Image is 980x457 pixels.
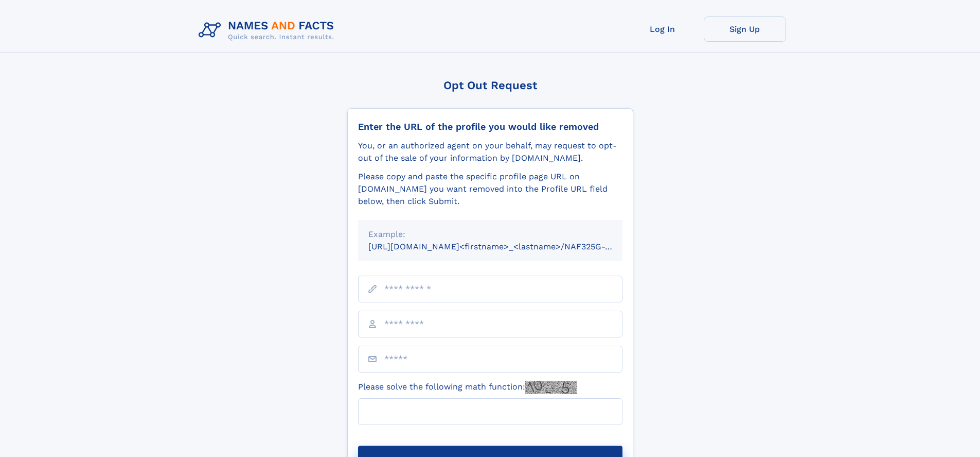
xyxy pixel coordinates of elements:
[194,16,343,44] img: Logo Names and Facts
[358,121,622,132] div: Enter the URL of the profile you would like removed
[704,16,786,42] a: Sign Up
[368,242,642,251] small: [URL][DOMAIN_NAME]<firstname>_<lastname>/NAF325G-xxxxxxxx
[368,228,612,241] div: Example:
[358,381,577,394] label: Please solve the following math function:
[358,171,622,208] div: Please copy and paste the specific profile page URL on [DOMAIN_NAME] you want removed into the Pr...
[347,79,633,92] div: Opt Out Request
[358,140,622,164] div: You, or an authorized agent on your behalf, may request to opt-out of the sale of your informatio...
[621,16,704,42] a: Log In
